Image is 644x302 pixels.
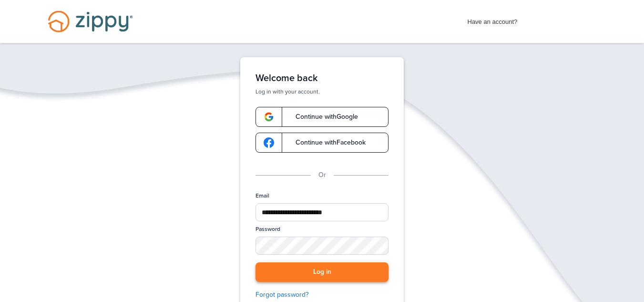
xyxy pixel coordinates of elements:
[286,139,366,146] span: Continue with Facebook
[256,203,388,221] input: Email
[256,237,388,255] input: Password
[256,107,388,127] a: google-logoContinue withGoogle
[468,12,518,27] span: Have an account?
[318,170,326,180] p: Or
[256,88,388,95] p: Log in with your account.
[256,192,269,200] label: Email
[286,114,358,120] span: Continue with Google
[256,290,388,300] a: Forgot password?
[256,133,388,153] a: google-logoContinue withFacebook
[256,225,280,233] label: Password
[256,73,388,84] h1: Welcome back
[264,137,274,148] img: google-logo
[264,112,274,122] img: google-logo
[256,262,388,282] button: Log in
